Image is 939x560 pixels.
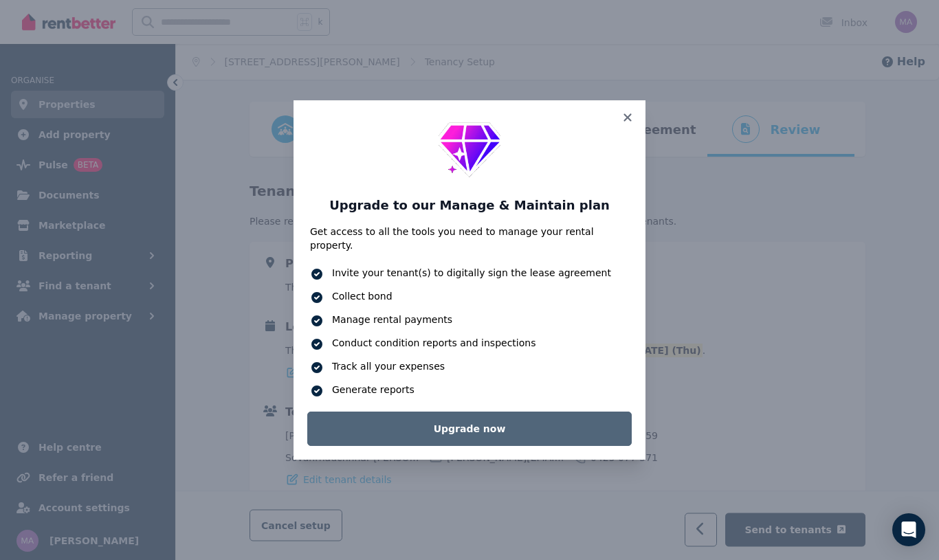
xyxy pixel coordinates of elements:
[332,266,629,280] span: Invite your tenant(s) to digitally sign the lease agreement
[439,117,500,179] img: Upgrade to manage platform
[892,513,925,546] div: Open Intercom Messenger
[310,225,629,252] p: Get access to all the tools you need to manage your rental property.
[310,197,629,214] h3: Upgrade to our Manage & Maintain plan
[332,383,629,396] span: Generate reports
[332,336,629,350] span: Conduct condition reports and inspections
[307,412,632,446] a: Upgrade now
[332,313,629,326] span: Manage rental payments
[332,289,629,303] span: Collect bond
[332,359,629,373] span: Track all your expenses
